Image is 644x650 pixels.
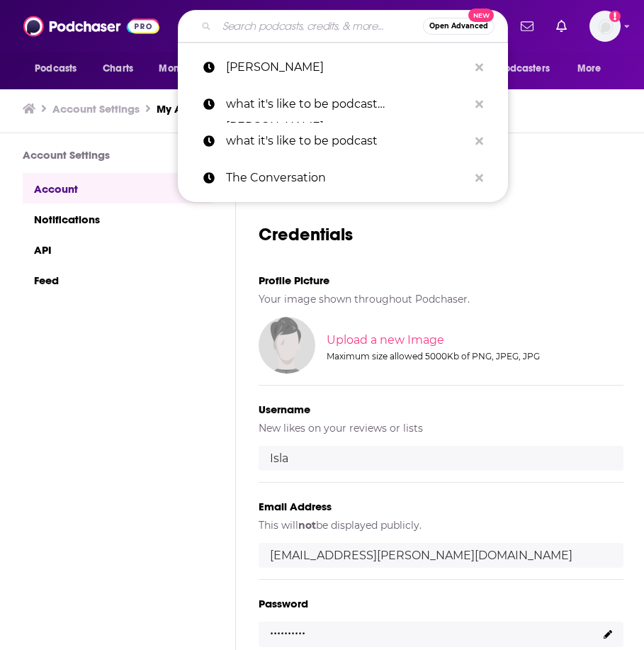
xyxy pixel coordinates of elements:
[567,55,619,82] button: open menu
[270,618,305,639] p: ..........
[23,148,213,162] h3: Account Settings
[178,49,508,86] a: [PERSON_NAME]
[23,234,213,264] a: API
[178,123,508,159] a: what it's like to be podcast
[259,422,623,435] h5: New likes on your reviews or lists
[226,86,468,123] p: what it's like to be podcast dan heath
[468,9,494,22] span: New
[157,102,218,116] a: My Account
[159,59,209,79] span: Monitoring
[589,11,621,42] img: User Profile
[589,11,621,42] button: Show profile menu
[259,317,315,374] img: Your profile image
[259,293,623,306] h5: Your image shown throughout Podchaser.
[23,264,213,295] a: Feed
[259,403,623,416] h5: Username
[259,500,623,513] h5: Email Address
[259,597,623,610] h5: Password
[226,159,468,196] p: The Conversation
[259,543,623,568] input: email
[23,173,213,203] a: Account
[259,274,623,287] h5: Profile Picture
[515,14,539,38] a: Show notifications dropdown
[23,203,213,234] a: Notifications
[103,59,133,79] span: Charts
[550,14,572,38] a: Show notifications dropdown
[577,59,601,79] span: More
[609,11,621,22] svg: Add a profile image
[259,223,623,245] h3: Credentials
[23,13,159,40] img: Podchaser - Follow, Share and Rate Podcasts
[35,59,77,79] span: Podcasts
[473,55,570,82] button: open menu
[589,11,621,42] span: Logged in as Isla
[178,159,508,196] a: The Conversation
[178,86,508,123] a: what it's like to be podcast [PERSON_NAME]
[217,15,423,38] input: Search podcasts, credits, & more...
[94,55,142,82] a: Charts
[178,10,508,43] div: Search podcasts, credits, & more...
[25,55,95,82] button: open menu
[259,446,623,471] input: username
[482,59,550,79] span: For Podcasters
[429,23,488,30] span: Open Advanced
[226,123,468,159] p: what it's like to be podcast
[423,18,495,35] button: Open AdvancedNew
[259,519,623,532] h5: This will be displayed publicly.
[149,55,227,82] button: open menu
[327,351,621,362] div: Maximum size allowed 5000Kb of PNG, JPEG, JPG
[52,102,140,116] a: Account Settings
[298,519,316,532] b: not
[226,49,468,86] p: dan heath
